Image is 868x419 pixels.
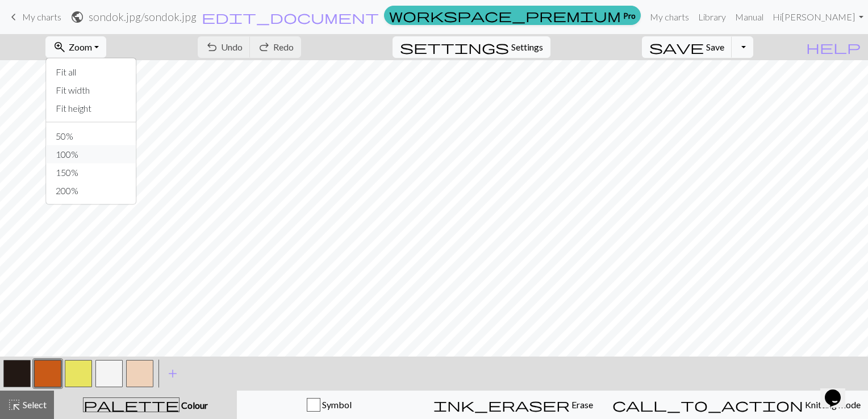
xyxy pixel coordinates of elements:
[612,397,803,413] span: call_to_action
[84,397,179,413] span: palette
[47,81,136,99] button: Fit width
[166,366,180,382] span: add
[202,9,379,25] span: edit_document
[511,40,543,54] span: Settings
[21,399,47,410] span: Select
[7,397,21,413] span: highlight_alt
[47,182,136,200] button: 200%
[7,9,20,25] span: keyboard_arrow_left
[393,36,550,58] button: SettingsSettings
[400,39,509,55] span: settings
[47,99,136,118] button: Fit height
[54,391,237,419] button: Colour
[820,374,857,408] iframe: chat widget
[768,6,868,28] a: Hi[PERSON_NAME]
[433,397,570,413] span: ink_eraser
[649,39,704,55] span: save
[642,36,732,58] button: Save
[605,391,868,419] button: Knitting mode
[421,391,605,419] button: Erase
[706,41,724,52] span: Save
[47,63,136,81] button: Fit all
[389,7,621,23] span: workspace_premium
[731,6,768,28] a: Manual
[47,145,136,164] button: 100%
[7,7,61,27] a: My charts
[320,399,352,410] span: Symbol
[47,127,136,145] button: 50%
[69,41,92,52] span: Zoom
[53,39,66,55] span: zoom_in
[384,6,641,25] a: Pro
[694,6,731,28] a: Library
[47,164,136,182] button: 150%
[89,10,197,23] h2: sondok.jpg / sondok.jpg
[237,391,421,419] button: Symbol
[803,399,861,410] span: Knitting mode
[400,40,509,54] i: Settings
[645,6,694,28] a: My charts
[22,11,61,22] span: My charts
[45,36,106,58] button: Zoom
[70,9,84,25] span: public
[806,39,861,55] span: help
[180,400,208,410] span: Colour
[570,399,593,410] span: Erase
